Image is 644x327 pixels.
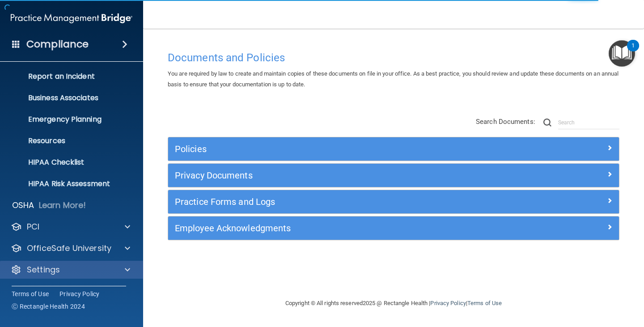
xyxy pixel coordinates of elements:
[168,52,619,64] h4: Documents and Policies
[467,300,502,306] a: Terms of Use
[175,223,500,233] h5: Employee Acknowledgments
[6,158,128,167] p: HIPAA Checklist
[6,136,128,145] p: Resources
[11,264,130,275] a: Settings
[175,195,612,209] a: Practice Forms and Logs
[168,70,619,88] span: You are required by law to create and maintain copies of these documents on file in your office. ...
[175,170,500,180] h5: Privacy Documents
[543,119,551,127] img: ic-search.3b580494.png
[39,200,86,211] p: Learn More!
[489,268,633,303] iframe: Drift Widget Chat Controller
[175,197,500,207] h5: Practice Forms and Logs
[11,9,132,27] img: PMB logo
[230,289,557,318] div: Copyright © All rights reserved 2025 @ Rectangle Health | |
[11,243,130,254] a: OfficeSafe University
[12,289,49,298] a: Terms of Use
[27,264,60,275] p: Settings
[175,221,612,235] a: Employee Acknowledgments
[6,93,128,102] p: Business Associates
[6,72,128,81] p: Report an Incident
[12,302,85,311] span: Ⓒ Rectangle Health 2024
[11,221,130,232] a: PCI
[631,46,635,57] div: 1
[175,168,612,183] a: Privacy Documents
[27,243,111,254] p: OfficeSafe University
[476,118,535,126] span: Search Documents:
[27,221,39,232] p: PCI
[6,179,128,188] p: HIPAA Risk Assessment
[175,144,500,154] h5: Policies
[26,38,89,51] h4: Compliance
[430,300,466,306] a: Privacy Policy
[558,116,619,129] input: Search
[6,115,128,124] p: Emergency Planning
[12,200,34,211] p: OSHA
[59,289,100,298] a: Privacy Policy
[609,40,635,67] button: Open Resource Center, 1 new notification
[175,142,612,156] a: Policies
